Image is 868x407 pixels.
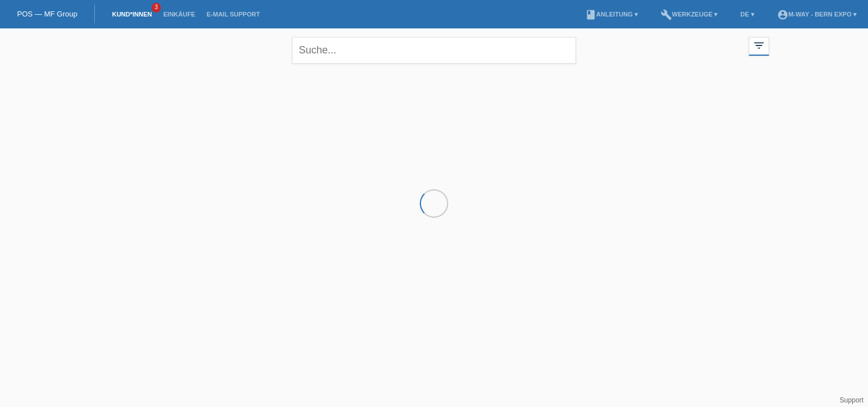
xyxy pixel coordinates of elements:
a: E-Mail Support [201,11,266,18]
a: Kund*innen [106,11,157,18]
a: Support [840,396,863,404]
a: POS — MF Group [17,10,77,18]
a: Einkäufe [157,11,201,18]
input: Suche... [292,37,576,64]
a: bookAnleitung ▾ [579,11,644,18]
i: account_circle [777,9,788,20]
a: DE ▾ [735,11,759,18]
span: 3 [152,3,161,13]
i: filter_list [753,39,765,52]
a: account_circlem-way - Bern Expo ▾ [771,11,862,18]
i: build [661,9,672,20]
a: buildWerkzeuge ▾ [655,11,724,18]
i: book [585,9,596,20]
